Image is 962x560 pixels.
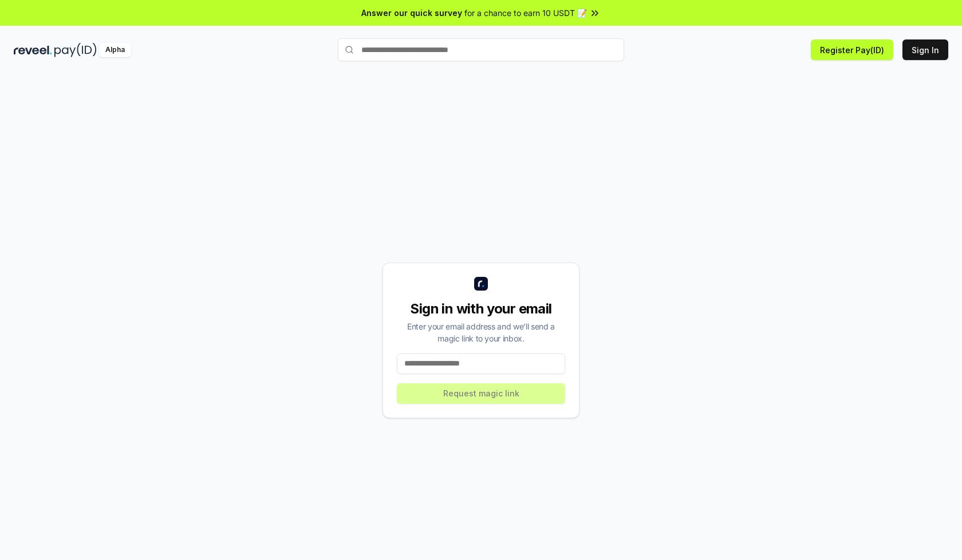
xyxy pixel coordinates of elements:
div: Enter your email address and we’ll send a magic link to your inbox. [397,320,565,344]
span: for a chance to earn 10 USDT 📝 [464,7,587,19]
span: Answer our quick survey [361,7,462,19]
button: Register Pay(ID) [811,39,893,60]
div: Sign in with your email [397,300,565,318]
img: logo_small [474,277,488,291]
button: Sign In [902,39,948,60]
div: Alpha [99,43,131,57]
img: pay_id [54,43,97,57]
img: reveel_dark [14,43,52,57]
